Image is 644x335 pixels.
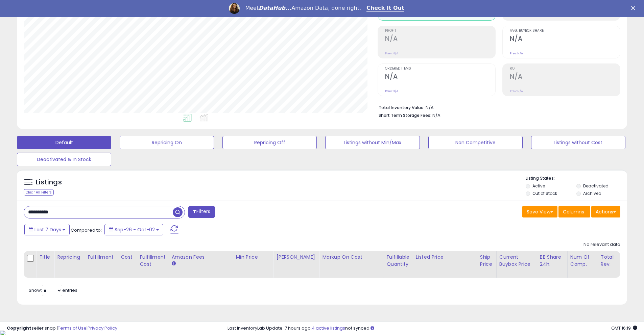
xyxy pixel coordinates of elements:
[526,175,627,182] p: Listing States:
[591,206,620,217] button: Actions
[510,29,620,33] span: Avg. Buybox Share
[322,254,381,261] div: Markup on Cost
[510,35,620,44] h2: N/A
[229,3,240,14] img: Profile image for Georgie
[24,189,54,196] div: Clear All Filters
[510,51,523,55] small: Prev: N/A
[531,136,625,149] button: Listings without Cost
[570,254,595,268] div: Num of Comp.
[499,254,534,268] div: Current Buybox Price
[583,183,609,189] label: Deactivated
[432,112,440,119] span: N/A
[366,5,404,12] a: Check It Out
[583,241,620,248] div: No relevant data
[88,325,117,331] a: Privacy Policy
[312,325,345,331] a: 4 active listings
[611,325,637,331] span: 2025-10-10 16:19 GMT
[104,224,163,235] button: Sep-26 - Oct-02
[140,254,166,268] div: Fulfillment Cost
[120,136,214,149] button: Repricing On
[385,89,398,93] small: Prev: N/A
[29,287,77,293] span: Show: entries
[480,254,494,268] div: Ship Price
[510,89,523,93] small: Prev: N/A
[188,206,215,218] button: Filters
[532,190,557,196] label: Out of Stock
[39,254,51,261] div: Title
[385,67,495,71] span: Ordered Items
[325,136,420,149] button: Listings without Min/Max
[236,254,270,261] div: Min Price
[631,6,638,10] div: Close
[245,5,361,11] div: Meet Amazon Data, done right.
[583,190,601,196] label: Archived
[17,136,111,149] button: Default
[532,183,545,189] label: Active
[385,35,495,44] h2: N/A
[601,254,625,268] div: Total Rev.
[386,254,410,268] div: Fulfillable Quantity
[115,226,155,233] span: Sep-26 - Oct-02
[416,254,474,261] div: Listed Price
[385,29,495,33] span: Profit
[17,153,111,166] button: Deactivated & In Stock
[540,254,565,268] div: BB Share 24h.
[522,206,557,217] button: Save View
[385,73,495,82] h2: N/A
[379,105,425,110] b: Total Inventory Value:
[121,254,134,261] div: Cost
[428,136,523,149] button: Non Competitive
[379,112,431,118] b: Short Term Storage Fees:
[36,178,62,187] h5: Listings
[510,73,620,82] h2: N/A
[88,254,115,261] div: Fulfillment
[171,254,230,261] div: Amazon Fees
[34,226,61,233] span: Last 7 Days
[57,254,82,261] div: Repricing
[58,325,87,331] a: Terms of Use
[7,325,31,331] strong: Copyright
[24,224,70,235] button: Last 7 Days
[276,254,316,261] div: [PERSON_NAME]
[222,136,317,149] button: Repricing Off
[563,208,584,215] span: Columns
[319,251,384,278] th: The percentage added to the cost of goods (COGS) that forms the calculator for Min & Max prices.
[71,227,102,233] span: Compared to:
[171,261,175,267] small: Amazon Fees.
[385,51,398,55] small: Prev: N/A
[228,325,637,332] div: Last InventoryLab Update: 7 hours ago, not synced.
[259,5,291,11] i: DataHub...
[510,67,620,71] span: ROI
[7,325,117,332] div: seller snap | |
[558,206,590,217] button: Columns
[379,103,615,111] li: N/A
